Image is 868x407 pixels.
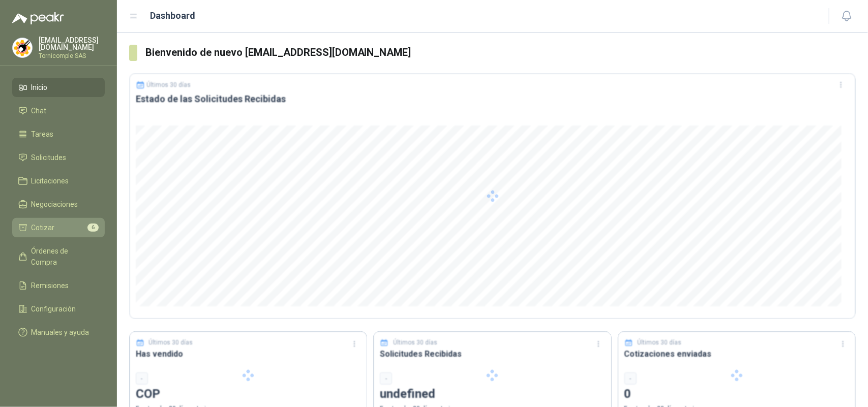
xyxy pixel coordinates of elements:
[12,148,105,167] a: Solicitudes
[12,276,105,295] a: Remisiones
[12,124,105,144] a: Tareas
[151,9,196,23] h1: Dashboard
[12,78,105,97] a: Inicio
[32,245,95,268] span: Órdenes de Compra
[12,171,105,191] a: Licitaciones
[39,53,105,59] p: Tornicomple SAS
[32,303,76,315] span: Configuración
[32,222,55,233] span: Cotizar
[12,218,105,237] a: Cotizar6
[12,323,105,342] a: Manuales y ayuda
[32,175,69,186] span: Licitaciones
[32,280,69,291] span: Remisiones
[32,82,48,93] span: Inicio
[12,12,64,24] img: Logo peakr
[12,195,105,214] a: Negociaciones
[87,224,99,232] span: 6
[32,199,78,210] span: Negociaciones
[32,327,89,338] span: Manuales y ayuda
[12,101,105,120] a: Chat
[12,299,105,319] a: Configuración
[32,152,67,163] span: Solicitudes
[145,45,856,60] h3: Bienvenido de nuevo [EMAIL_ADDRESS][DOMAIN_NAME]
[32,129,54,140] span: Tareas
[13,38,32,57] img: Company Logo
[39,37,105,51] p: [EMAIL_ADDRESS][DOMAIN_NAME]
[32,105,47,116] span: Chat
[12,241,105,272] a: Órdenes de Compra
